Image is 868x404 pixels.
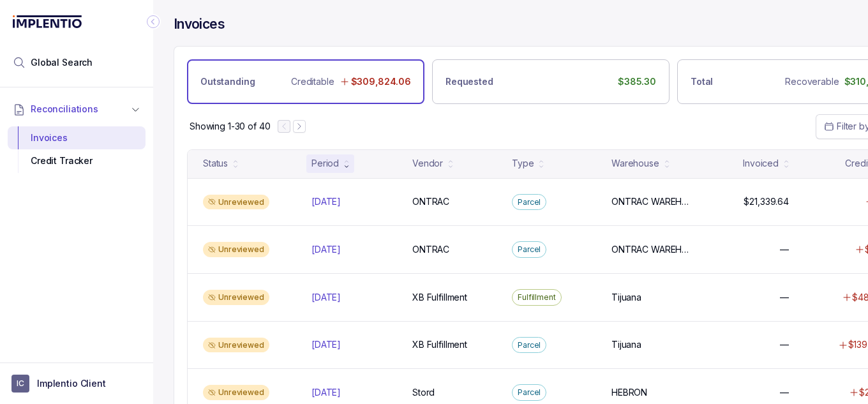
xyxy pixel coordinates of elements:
[31,103,98,116] span: Reconciliations
[412,386,435,399] p: Stord
[200,75,255,88] p: Outstanding
[785,75,839,88] p: Recoverable
[412,291,467,304] p: XB Fulfillment
[18,126,135,149] div: Invoices
[146,14,161,29] div: Collapse Icon
[691,75,713,88] p: Total
[311,338,341,351] p: [DATE]
[11,375,142,393] button: User initialsImplentio Client
[37,377,106,390] p: Implentio Client
[611,291,641,304] p: Tijuana
[618,75,656,88] p: $385.30
[311,195,341,208] p: [DATE]
[203,290,269,305] div: Unreviewed
[174,15,225,33] h4: Invoices
[351,75,411,88] p: $309,824.06
[611,195,692,208] p: ONTRAC WAREHOUSE
[743,157,779,170] div: Invoiced
[412,338,467,351] p: XB Fulfillment
[311,291,341,304] p: [DATE]
[518,291,556,304] p: Fulfillment
[518,196,541,209] p: Parcel
[293,120,306,133] button: Next Page
[780,338,789,351] p: —
[611,338,641,351] p: Tijuana
[203,385,269,400] div: Unreviewed
[611,157,659,170] div: Warehouse
[611,243,692,256] p: ONTRAC WAREHOUSE
[8,95,146,123] button: Reconciliations
[311,157,339,170] div: Period
[11,375,29,393] span: User initials
[311,243,341,256] p: [DATE]
[518,339,541,352] p: Parcel
[31,56,93,69] span: Global Search
[203,195,269,210] div: Unreviewed
[203,242,269,257] div: Unreviewed
[412,157,443,170] div: Vendor
[412,243,449,256] p: ONTRAC
[780,386,789,399] p: —
[291,75,334,88] p: Creditable
[18,149,135,172] div: Credit Tracker
[780,291,789,304] p: —
[611,386,647,399] p: HEBRON
[512,157,534,170] div: Type
[190,120,270,133] p: Showing 1-30 of 40
[190,120,270,133] div: Remaining page entries
[518,386,541,399] p: Parcel
[8,124,146,176] div: Reconciliations
[203,157,228,170] div: Status
[445,75,493,88] p: Requested
[412,195,449,208] p: ONTRAC
[518,243,541,256] p: Parcel
[744,195,789,208] p: $21,339.64
[203,338,269,353] div: Unreviewed
[780,243,789,256] p: —
[311,386,341,399] p: [DATE]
